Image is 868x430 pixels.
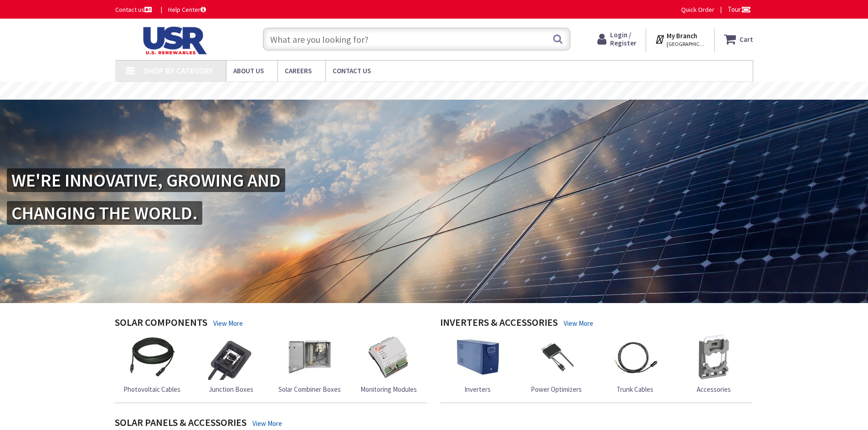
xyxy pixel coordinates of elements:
a: View More [213,319,243,328]
span: Accessories [697,385,731,394]
span: Solar Combiner Boxes [278,385,341,394]
span: Tour [728,5,751,14]
span: [GEOGRAPHIC_DATA], [GEOGRAPHIC_DATA] [667,40,705,48]
img: U.S. Renewable Solutions [115,26,231,55]
a: Inverters Inverters [455,334,500,394]
a: Help Center [168,5,206,14]
span: Trunk Cables [616,385,653,394]
a: Cart [724,31,753,47]
a: Monitoring Modules Monitoring Modules [360,334,417,394]
a: Power Optimizers Power Optimizers [531,334,582,394]
h4: Solar Components [115,317,207,330]
a: Junction Boxes Junction Boxes [208,334,254,394]
h2: WE'RE INNOVATIVE, GROWING AND [7,168,285,192]
img: Photovoltaic Cables [129,334,175,380]
a: Accessories Accessories [691,334,737,394]
strong: My Branch [667,31,697,40]
img: Solar Combiner Boxes [287,334,333,380]
a: Login / Register [597,31,637,47]
img: Junction Boxes [208,334,254,380]
span: Inverters [464,385,491,394]
span: Login / Register [610,30,637,47]
h2: CHANGING THE WORLD. [7,201,202,225]
img: Trunk Cables [612,334,658,380]
img: Power Optimizers [534,334,579,380]
div: My Branch [GEOGRAPHIC_DATA], [GEOGRAPHIC_DATA] [655,31,705,47]
span: Contact Us [333,66,371,75]
a: Photovoltaic Cables Photovoltaic Cables [123,334,180,394]
a: Contact us [115,5,154,14]
input: What are you looking for? [263,28,570,51]
img: Inverters [455,334,500,380]
strong: Cart [740,31,753,47]
img: Monitoring Modules [366,334,411,380]
h4: Solar Panels & Accessories [115,417,247,430]
span: Power Optimizers [531,385,582,394]
span: Shop By Category [144,66,213,76]
h4: Inverters & Accessories [440,317,558,330]
span: Photovoltaic Cables [123,385,180,394]
span: Monitoring Modules [360,385,417,394]
a: Solar Combiner Boxes Solar Combiner Boxes [278,334,341,394]
a: Trunk Cables Trunk Cables [612,334,658,394]
img: Accessories [691,334,737,380]
rs-layer: [MEDICAL_DATA]: Our Commitment to Our Employees and Customers [291,86,599,96]
a: View More [252,419,282,428]
a: View More [564,319,593,328]
span: Junction Boxes [209,385,253,394]
span: About Us [233,66,264,75]
a: Quick Order [681,5,714,14]
span: Careers [285,66,312,75]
